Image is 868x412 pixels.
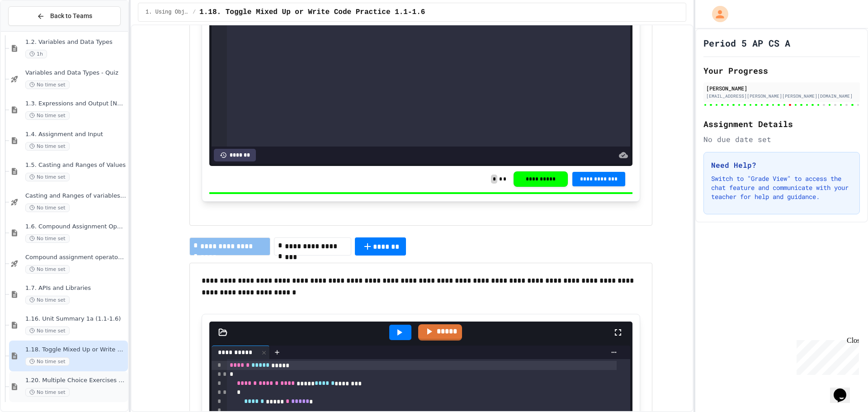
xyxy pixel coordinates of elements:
span: No time set [25,204,70,212]
span: 1.4. Assignment and Input [25,131,126,138]
div: [PERSON_NAME] [706,84,857,92]
span: Back to Teams [50,11,92,21]
span: 1.2. Variables and Data Types [25,38,126,46]
span: Variables and Data Types - Quiz [25,69,126,77]
h2: Assignment Details [703,118,860,130]
div: [EMAIL_ADDRESS][PERSON_NAME][PERSON_NAME][DOMAIN_NAME] [706,93,857,99]
h2: Your Progress [703,64,860,77]
p: Switch to "Grade View" to access the chat feature and communicate with your teacher for help and ... [711,174,852,201]
span: No time set [25,173,70,181]
span: 1.18. Toggle Mixed Up or Write Code Practice 1.1-1.6 [199,7,425,18]
button: Back to Teams [8,6,121,26]
div: No due date set [703,134,860,145]
span: 1h [25,50,47,58]
span: No time set [25,357,70,366]
span: No time set [25,234,70,243]
div: Chat with us now!Close [4,4,62,57]
iframe: chat widget [793,336,859,375]
span: No time set [25,327,70,335]
span: No time set [25,388,70,397]
span: Compound assignment operators - Quiz [25,254,126,261]
span: 1. Using Objects and Methods [146,9,189,16]
span: 1.18. Toggle Mixed Up or Write Code Practice 1.1-1.6 [25,346,126,354]
h1: Period 5 AP CS A [703,37,790,49]
span: 1.3. Expressions and Output [New] [25,100,126,108]
span: 1.6. Compound Assignment Operators [25,223,126,231]
span: 1.7. APIs and Libraries [25,284,126,292]
span: Casting and Ranges of variables - Quiz [25,192,126,200]
iframe: chat widget [830,376,859,403]
div: My Account [703,4,731,24]
span: / [193,9,196,16]
span: No time set [25,296,70,304]
span: 1.20. Multiple Choice Exercises for Unit 1a (1.1-1.6) [25,377,126,384]
span: 1.16. Unit Summary 1a (1.1-1.6) [25,315,126,323]
span: No time set [25,265,70,274]
span: No time set [25,111,70,120]
h3: Need Help? [711,160,852,170]
span: No time set [25,142,70,151]
span: No time set [25,81,70,89]
span: 1.5. Casting and Ranges of Values [25,161,126,169]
